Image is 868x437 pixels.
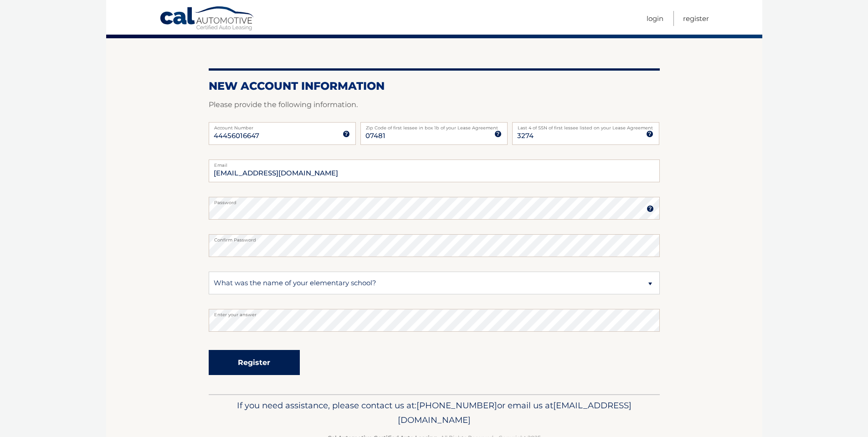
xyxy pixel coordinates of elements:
img: tooltip.svg [494,130,502,138]
label: Email [209,159,660,167]
img: tooltip.svg [343,130,350,138]
img: tooltip.svg [646,130,653,138]
h2: New Account Information [209,79,660,93]
label: Last 4 of SSN of first lessee listed on your Lease Agreement [512,122,659,129]
p: If you need assistance, please contact us at: or email us at [215,398,654,427]
span: [EMAIL_ADDRESS][DOMAIN_NAME] [398,400,632,425]
span: [PHONE_NUMBER] [416,400,497,411]
input: Zip Code [360,122,508,145]
img: tooltip.svg [647,205,654,212]
a: Register [683,11,709,26]
input: Account Number [209,122,356,145]
p: Please provide the following information. [209,98,660,111]
label: Confirm Password [209,234,660,242]
label: Zip Code of first lessee in box 1b of your Lease Agreement [360,122,508,129]
input: SSN or EIN (last 4 digits only) [512,122,659,145]
label: Password [209,197,660,204]
label: Account Number [209,122,356,129]
a: Login [647,11,663,26]
a: Cal Automotive [159,6,255,32]
button: Register [209,350,300,375]
label: Enter your answer [209,309,660,316]
input: Email [209,159,660,182]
